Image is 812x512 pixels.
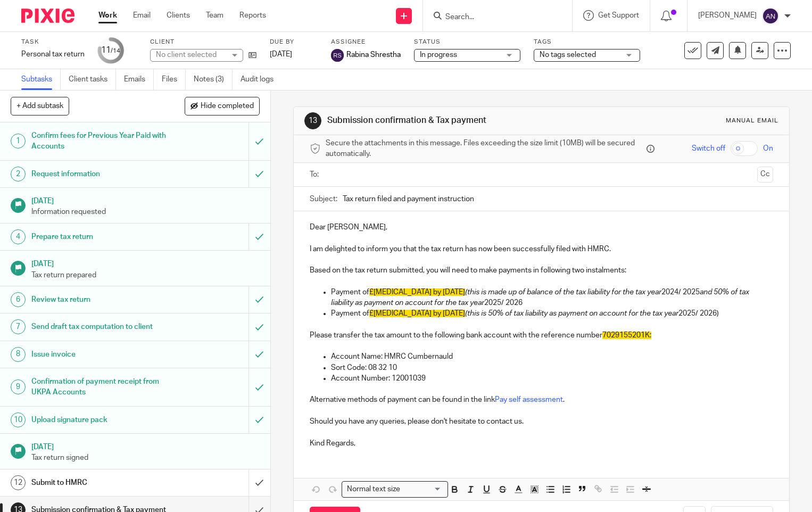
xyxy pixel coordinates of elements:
em: (this is 50% of tax liability as payment on account for the tax year [465,310,678,317]
em: (this is made up of balance of the tax liability for the tax year [465,288,661,296]
button: Snooze task [729,42,746,59]
a: Work [98,10,117,21]
a: Reports [239,10,266,21]
span: Switch off [692,143,725,154]
div: 13 [304,112,321,129]
p: Account Name: HMRC Cumbernauld [331,351,773,362]
span: On [763,143,773,154]
img: svg%3E [762,7,779,24]
div: 8 [11,347,26,362]
p: Based on the tax return submitted, you will need to make payments in following two instalments: [310,265,773,276]
h1: Submit to HMRC [31,475,169,491]
h1: Submission confirmation & Tax payment [327,115,564,126]
i: Files are stored in Pixie and a secure link is sent to the message recipient. [647,145,654,153]
p: Payment of 2025/ 2026) [331,308,773,319]
p: Should you have any queries, please don't hesitate to contact us. [310,416,773,427]
div: 10 [11,412,26,427]
p: Tax return prepared [31,270,260,280]
label: Due by [270,38,318,46]
a: Client tasks [69,69,116,90]
div: Mark as to do [248,313,270,340]
div: Manual email [726,117,778,125]
p: Kind Regards, [310,438,773,449]
img: Pixie [21,9,74,23]
div: Mark as to do [248,224,270,250]
i: Open client page [248,51,256,59]
p: Alternative methods of payment can be found in the link . [310,394,773,405]
label: Status [414,38,520,46]
div: Search for option [342,481,448,498]
a: Clients [167,10,190,21]
div: 11 [101,44,120,56]
label: Subject: [310,194,337,204]
a: Subtasks [21,69,61,90]
div: 9 [11,379,26,394]
a: Reassign task [751,42,768,59]
span: Normal text size [344,484,402,495]
div: Mark as to do [248,341,270,368]
button: + Add subtask [11,97,69,115]
a: Notes (3) [194,69,233,90]
span: Secure the attachments in this message. Files exceeding the size limit (10MB) will be secured aut... [326,138,644,160]
span: Hide completed [201,102,254,111]
p: Payment of 2024/ 2025 2025/ 2026 [331,287,773,309]
p: Please transfer the tax amount to the following bank account with the reference number [310,330,773,341]
div: Mark as to do [248,286,270,313]
span: £[MEDICAL_DATA] by [DATE] [369,310,465,317]
div: 2 [11,167,26,181]
h1: [DATE] [31,439,260,452]
span: 7029155201K: [602,332,651,339]
label: Client [150,38,256,46]
a: Team [206,10,223,21]
h1: Review tax return [31,292,169,308]
span: Get Support [598,12,639,19]
p: Information requested [31,207,260,217]
div: Mark as done [248,469,270,496]
p: Tax return signed [31,452,260,463]
div: No client selected [156,49,225,60]
input: Search [444,13,540,22]
h1: Upload signature pack [31,412,169,428]
label: Assignee [331,38,401,46]
label: Tags [534,38,640,46]
label: Task [21,38,85,46]
div: 7 [11,319,26,334]
a: Files [162,69,186,90]
div: 4 [11,229,26,244]
p: Account Number: 12001039 [331,373,773,384]
input: Search for option [403,484,442,495]
h1: Prepare tax return [31,229,169,245]
a: Pay self assessment [495,396,563,403]
p: Sort Code: 08 32 10 [331,362,773,373]
h1: Confirmation of payment receipt from UKPA Accounts [31,374,169,401]
img: Rabina Shrestha [331,49,344,62]
button: Hide completed [185,97,260,115]
a: Email [133,10,151,21]
div: Mark as to do [248,122,270,160]
label: To: [310,169,321,180]
h1: Issue invoice [31,346,169,362]
h1: Request information [31,166,169,182]
div: 12 [11,475,26,490]
span: [DATE] [270,51,292,58]
a: Audit logs [241,69,281,90]
div: Mark as to do [248,407,270,433]
button: Cc [757,167,773,183]
div: Mark as to do [248,368,270,406]
h1: [DATE] [31,256,260,269]
span: In progress [420,51,457,59]
h1: [DATE] [31,193,260,207]
span: Rabina Shrestha [346,49,401,60]
div: Personal tax return [21,49,85,60]
h1: Confirm fees for Previous Year Paid with Accounts [31,128,169,155]
a: Emails [124,69,154,90]
a: Send new email to Vinay Ramkumar [707,42,724,59]
div: 1 [11,134,26,148]
p: Dear [PERSON_NAME], [310,222,773,233]
span: £[MEDICAL_DATA] by [DATE] [369,288,465,296]
h1: Send draft tax computation to client [31,319,169,335]
span: No tags selected [540,51,596,59]
small: /14 [111,48,120,54]
p: I am delighted to inform you that the tax return has now been successfully filed with HMRC. [310,244,773,254]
